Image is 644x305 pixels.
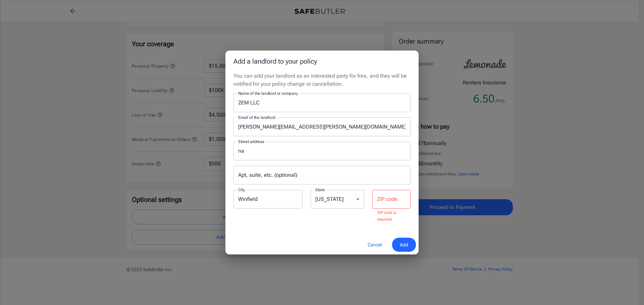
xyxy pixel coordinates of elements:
[238,139,264,144] label: Street address
[238,187,245,193] label: City
[392,238,416,252] button: Add
[238,115,275,120] label: Email of the landlord
[233,72,411,88] p: You can add your landlord as an interested party for free, and they will be notified for your pol...
[400,241,408,249] span: Add
[377,210,406,223] p: ZIP code is required.
[315,187,325,193] label: State
[360,238,389,252] button: Cancel
[238,90,298,96] label: Name of the landlord or company
[225,51,419,72] h2: Add a landlord to your policy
